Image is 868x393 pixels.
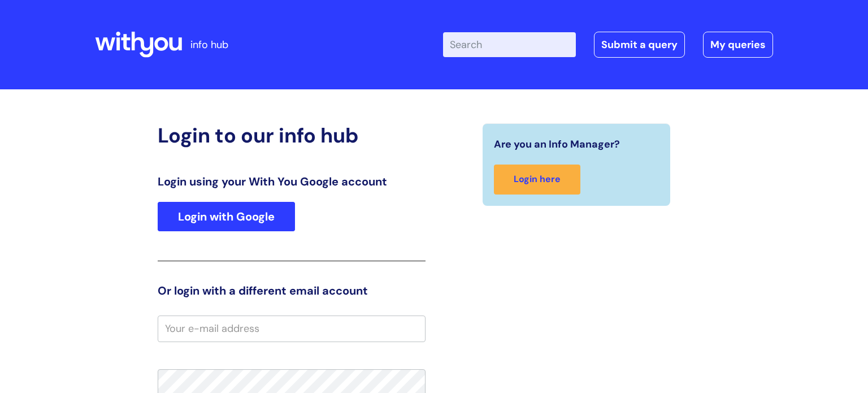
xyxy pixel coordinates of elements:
a: My queries [703,32,773,58]
a: Login with Google [158,202,295,231]
h2: Login to our info hub [158,123,426,148]
input: Search [443,32,576,57]
input: Your e-mail address [158,316,426,342]
h3: Login using your With You Google account [158,175,426,188]
h3: Or login with a different email account [158,284,426,297]
a: Login here [494,165,580,195]
p: info hub [190,36,228,54]
a: Submit a query [594,32,685,58]
span: Are you an Info Manager? [494,135,620,153]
